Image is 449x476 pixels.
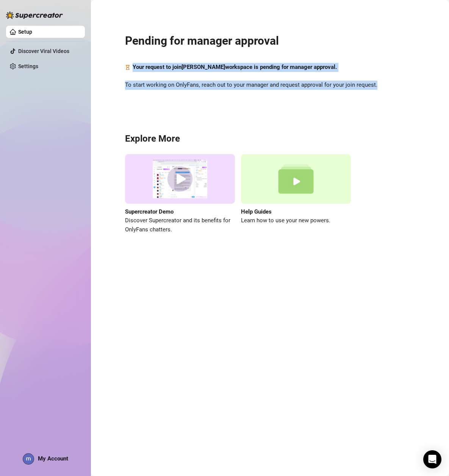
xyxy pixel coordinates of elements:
span: To start working on OnlyFans, reach out to your manager and request approval for your join request. [125,81,415,90]
span: Discover Supercreator and its benefits for OnlyFans chatters. [125,216,235,234]
span: hourglass [125,63,130,72]
span: Learn how to use your new powers. [241,216,351,225]
strong: Your request to join [PERSON_NAME] workspace is pending for manager approval. [133,64,337,70]
a: Discover Viral Videos [18,48,69,54]
a: Setup [18,29,32,35]
a: Supercreator DemoDiscover Supercreator and its benefits for OnlyFans chatters. [125,154,235,234]
h2: Pending for manager approval [125,34,415,48]
span: My Account [38,455,68,462]
div: Open Intercom Messenger [423,450,441,468]
img: ACg8ocKIhlzzbVwcG_Yh5B91MSHmbHvXeh6dUojML5JwA8sQc3IF8A=s96-c [23,454,34,464]
img: help guides [241,154,351,204]
a: Settings [18,63,38,69]
img: logo-BBDzfeDw.svg [6,11,63,19]
a: Help GuidesLearn how to use your new powers. [241,154,351,234]
img: supercreator demo [125,154,235,204]
strong: Supercreator Demo [125,208,174,215]
h3: Explore More [125,133,415,145]
strong: Help Guides [241,208,272,215]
